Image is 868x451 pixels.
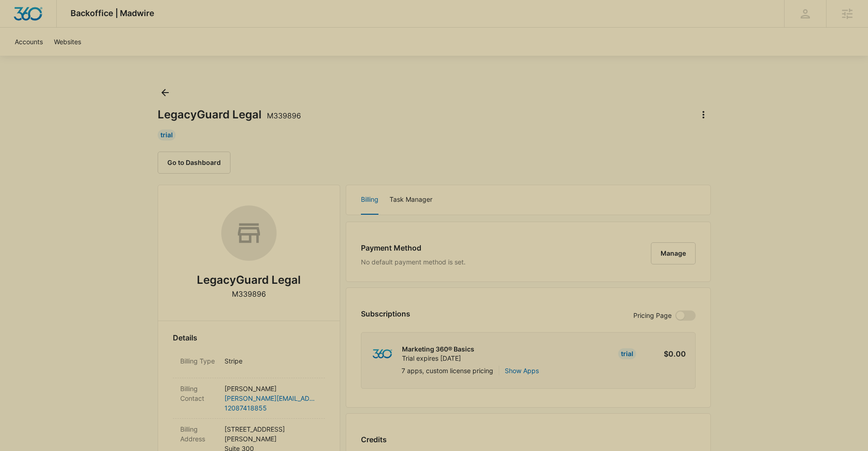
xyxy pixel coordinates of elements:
[361,242,466,253] h3: Payment Method
[361,185,378,215] button: Billing
[197,272,301,288] h2: LegacyGuard Legal
[224,384,318,393] p: [PERSON_NAME]
[173,332,197,343] span: Details
[9,28,48,56] a: Accounts
[372,349,392,359] img: marketing360Logo
[361,308,410,319] h3: Subscriptions
[651,242,696,264] button: Manage
[402,366,493,375] p: 7 apps, custom license pricing
[402,354,474,363] p: Trial expires [DATE]
[224,393,318,403] a: [PERSON_NAME][EMAIL_ADDRESS][DOMAIN_NAME]
[71,8,154,18] span: Backoffice | Madwire
[158,108,301,122] h1: LegacyGuard Legal
[173,351,325,378] div: Billing TypeStripe
[633,310,672,321] p: Pricing Page
[402,345,474,354] p: Marketing 360® Basics
[158,85,172,100] button: Back
[232,288,266,299] p: M339896
[180,424,217,444] dt: Billing Address
[180,356,217,366] dt: Billing Type
[180,384,217,403] dt: Billing Contact
[224,403,318,413] a: 12087418855
[173,378,325,419] div: Billing Contact[PERSON_NAME][PERSON_NAME][EMAIL_ADDRESS][DOMAIN_NAME]12087418855
[158,129,176,141] div: Trial
[696,107,711,122] button: Actions
[643,348,686,359] p: $0.00
[267,111,301,120] span: M339896
[361,257,466,267] p: No default payment method is set.
[48,28,87,56] a: Websites
[390,185,432,215] button: Task Manager
[361,434,387,445] h3: Credits
[618,348,636,359] div: Trial
[158,152,230,174] button: Go to Dashboard
[224,356,318,366] p: Stripe
[505,366,539,375] button: Show Apps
